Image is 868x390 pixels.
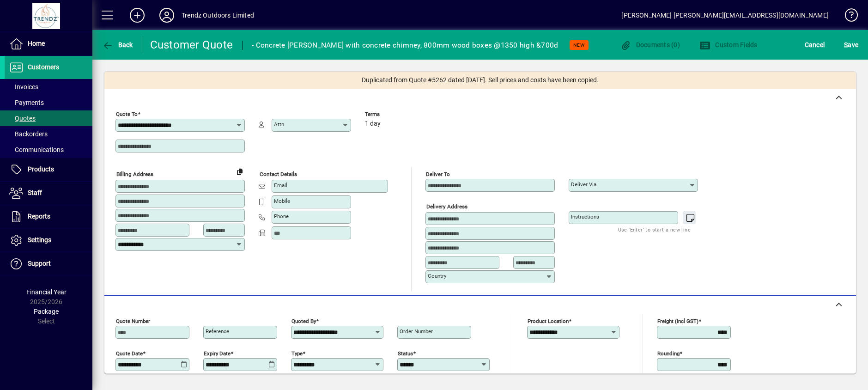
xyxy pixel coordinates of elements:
mat-label: Reference [206,328,229,335]
a: Communications [5,142,92,158]
a: Payments [5,95,92,110]
a: Support [5,252,92,275]
mat-label: Freight (incl GST) [657,317,698,324]
div: Trendz Outdoors Limited [182,8,254,23]
button: Custom Fields [697,37,760,53]
a: Invoices [5,79,92,95]
mat-label: Attn [274,121,284,128]
span: S [844,41,848,49]
div: Customer Quote [150,37,233,52]
button: Copy to Delivery address [232,164,247,179]
button: Back [100,37,135,53]
span: Terms [365,111,420,117]
a: Settings [5,229,92,252]
a: Reports [5,205,92,228]
span: Staff [28,189,42,196]
span: Duplicated from Quote #5262 dated [DATE]. Sell prices and costs have been copied. [362,75,599,85]
span: Communications [9,146,64,153]
button: Profile [152,7,182,24]
mat-label: Quote number [116,317,150,324]
button: Add [122,7,152,24]
span: Back [102,41,133,49]
span: Products [28,165,54,173]
span: ave [844,37,858,52]
mat-label: Type [291,350,303,356]
a: Knowledge Base [838,2,856,32]
span: Custom Fields [699,41,758,49]
mat-label: Quote To [116,111,138,117]
span: NEW [573,42,585,48]
a: Products [5,158,92,181]
mat-label: Quoted by [291,317,316,324]
mat-label: Phone [274,213,289,219]
span: Home [28,40,45,47]
mat-hint: Use 'Enter' to start a new line [618,224,691,235]
span: 1 day [365,120,381,128]
span: Financial Year [26,288,67,296]
span: Backorders [9,130,48,138]
a: Staff [5,182,92,205]
mat-label: Country [428,273,446,279]
mat-label: Expiry date [204,350,231,356]
span: Package [34,308,59,315]
span: Cancel [805,37,825,52]
a: Quotes [5,110,92,126]
mat-label: Email [274,182,287,189]
span: Reports [28,213,50,220]
span: Documents (0) [620,41,680,49]
div: [PERSON_NAME] [PERSON_NAME][EMAIL_ADDRESS][DOMAIN_NAME] [621,8,829,23]
mat-label: Instructions [571,213,599,220]
span: Customers [28,63,59,71]
a: Home [5,32,92,55]
mat-label: Deliver To [426,171,450,177]
mat-label: Product location [528,317,569,324]
div: - Concrete [PERSON_NAME] with concrete chimney, 800mm wood boxes @1350 high &700d [252,38,558,53]
span: Payments [9,99,44,106]
mat-label: Order number [400,328,433,335]
span: Invoices [9,83,38,91]
app-page-header-button: Back [92,37,143,53]
span: Settings [28,236,51,244]
mat-label: Deliver via [571,181,596,188]
a: Backorders [5,126,92,142]
button: Documents (0) [618,37,682,53]
span: Support [28,260,51,267]
mat-label: Status [398,350,413,356]
span: Quotes [9,115,36,122]
mat-label: Mobile [274,198,290,204]
mat-label: Quote date [116,350,143,356]
button: Save [842,37,861,53]
mat-label: Rounding [657,350,680,356]
button: Cancel [802,37,827,53]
